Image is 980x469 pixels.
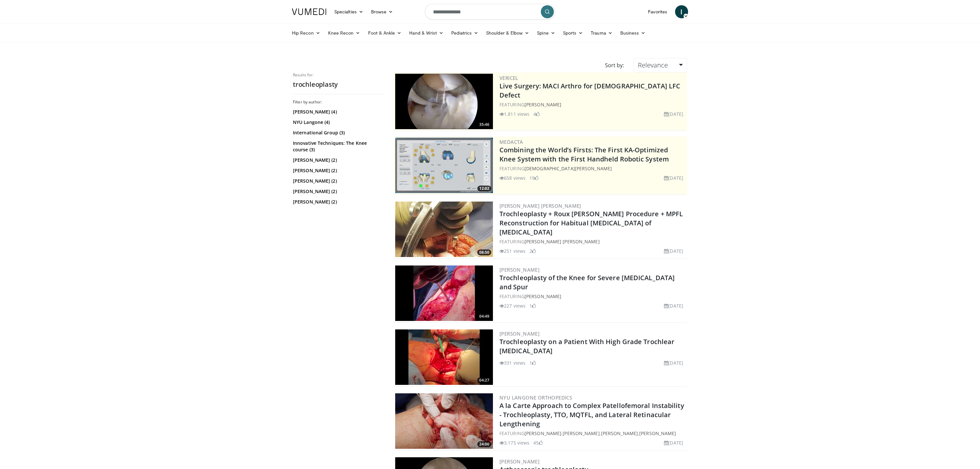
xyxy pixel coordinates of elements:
li: [DATE] [664,359,683,366]
a: [DEMOGRAPHIC_DATA][PERSON_NAME] [525,165,612,172]
a: Hip Recon [288,26,324,39]
a: [PERSON_NAME] [499,330,540,337]
a: 35:46 [395,74,493,129]
span: 08:50 [477,250,491,255]
a: [PERSON_NAME] (2) [293,188,382,195]
a: Business [616,26,650,39]
img: a90e2197-4edb-402e-9c66-3a2fbbd79a7e.jpg.300x170_q85_crop-smart_upscale.jpg [395,393,493,449]
a: [PERSON_NAME] (2) [293,167,382,174]
a: [PERSON_NAME] [499,458,540,465]
a: [PERSON_NAME] [563,430,599,436]
div: FEATURING [499,293,686,300]
a: Browse [367,5,397,18]
h3: Filter by author: [293,99,384,105]
img: 16f19f6c-2f18-4d4f-b970-79e3a76f40c0.300x170_q85_crop-smart_upscale.jpg [395,202,493,257]
a: Combining the World’s Firsts: The First KA-Optimized Knee System with the First Handheld Robotic ... [499,145,669,163]
li: [DATE] [664,248,683,254]
a: 12:02 [395,138,493,193]
li: 45 [533,439,542,446]
span: 04:27 [477,377,491,383]
input: Search topics, interventions [425,4,555,20]
a: Live Surgery: MACI Arthro for [DEMOGRAPHIC_DATA] LFC Defect [499,82,680,99]
a: Foot & Ankle [364,26,406,39]
li: 2 [529,248,536,254]
a: Specialties [330,5,367,18]
div: FEATURING [499,165,686,172]
a: [PERSON_NAME] (2) [293,199,382,205]
li: [DATE] [664,174,683,181]
a: [PERSON_NAME] (2) [293,178,382,184]
a: NYU Langone Orthopedics [499,394,572,401]
div: Sort by: [600,58,629,72]
li: 1 [529,302,536,309]
a: [PERSON_NAME] [525,101,561,108]
a: Vericel [499,75,518,81]
p: Results for: [293,72,384,78]
a: Sports [559,26,587,39]
span: 24:00 [477,441,491,447]
li: 4 [533,111,540,117]
a: 24:00 [395,393,493,449]
a: NYU Langone (4) [293,119,382,126]
a: 04:27 [395,329,493,385]
a: [PERSON_NAME] [525,293,561,299]
div: FEATURING [499,238,686,245]
a: Trauma [587,26,616,39]
span: 04:49 [477,313,491,319]
a: Innovative Techniques: The Knee course (3) [293,140,382,153]
li: [DATE] [664,302,683,309]
li: 1,811 views [499,111,529,117]
div: FEATURING [499,101,686,108]
a: A la Carte Approach to Complex Patellofemoral Instability - Trochleoplasty, TTO, MQTFL, and Later... [499,401,684,428]
a: I [675,5,688,18]
span: 12:02 [477,186,491,191]
a: [PERSON_NAME] [PERSON_NAME] [499,203,581,209]
li: 658 views [499,174,526,181]
a: [PERSON_NAME] [499,266,540,273]
li: 19 [529,174,539,181]
a: Relevance [634,58,687,72]
a: [PERSON_NAME] [601,430,638,436]
img: VuMedi Logo [292,8,326,15]
a: Trochleoplasty on a Patient With High Grade Trochlear [MEDICAL_DATA] [499,337,674,355]
a: [PERSON_NAME] (4) [293,109,382,115]
li: 227 views [499,302,526,309]
a: Medacta [499,139,523,145]
img: 3a1852cc-3328-42c2-816a-f1c8c9acb07d.300x170_q85_crop-smart_upscale.jpg [395,329,493,385]
a: International Group (3) [293,129,382,136]
li: 1 [529,359,536,366]
a: Spine [533,26,559,39]
a: [PERSON_NAME] [PERSON_NAME] [525,238,600,245]
span: 35:46 [477,122,491,128]
a: [PERSON_NAME] [639,430,676,436]
li: 331 views [499,359,526,366]
img: aaf1b7f9-f888-4d9f-a252-3ca059a0bd02.300x170_q85_crop-smart_upscale.jpg [395,138,493,193]
span: Relevance [638,61,668,69]
h2: trochleoplasty [293,80,384,89]
a: 04:49 [395,265,493,321]
a: [PERSON_NAME] (2) [293,157,382,163]
a: 08:50 [395,202,493,257]
li: [DATE] [664,439,683,446]
img: eb023345-1e2d-4374-a840-ddbc99f8c97c.300x170_q85_crop-smart_upscale.jpg [395,74,493,129]
a: Hand & Wrist [405,26,447,39]
a: Shoulder & Elbow [482,26,533,39]
li: 3,175 views [499,439,529,446]
a: Trochleoplasty of the Knee for Severe [MEDICAL_DATA] and Spur [499,273,675,291]
a: Pediatrics [447,26,482,39]
a: Trochleoplasty + Roux [PERSON_NAME] Procedure + MPFL Reconstruction for Habitual [MEDICAL_DATA] o... [499,209,683,236]
a: Favorites [644,5,671,18]
div: FEATURING , , , [499,430,686,437]
img: 3c7e72e2-9216-4e61-85d4-f3c6591dba65.300x170_q85_crop-smart_upscale.jpg [395,265,493,321]
li: [DATE] [664,111,683,117]
li: 251 views [499,248,526,254]
a: Knee Recon [324,26,364,39]
a: [PERSON_NAME] [525,430,561,436]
